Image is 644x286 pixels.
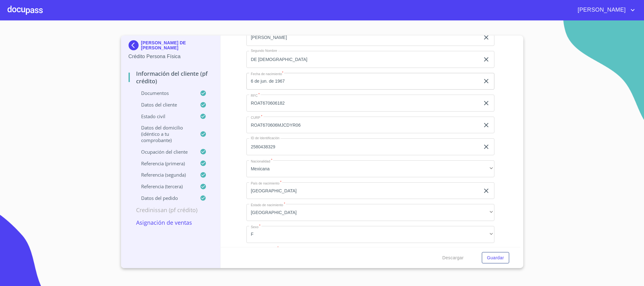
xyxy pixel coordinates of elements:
[129,160,200,167] p: Referencia (primera)
[129,90,200,96] p: Documentos
[129,195,200,201] p: Datos del pedido
[482,252,509,264] button: Guardar
[482,56,490,63] button: clear input
[129,40,141,50] img: Docupass spot blue
[129,102,200,108] p: Datos del cliente
[129,53,213,60] p: Crédito Persona Física
[129,219,213,226] p: Asignación de Ventas
[573,5,636,15] button: account of current user
[129,113,200,119] p: Estado Civil
[482,99,490,107] button: clear input
[246,226,494,243] div: F
[129,183,200,190] p: Referencia (tercera)
[129,40,213,53] div: [PERSON_NAME] DE [PERSON_NAME]
[129,149,200,155] p: Ocupación del Cliente
[246,160,494,177] div: Mexicana
[482,121,490,129] button: clear input
[482,187,490,195] button: clear input
[442,254,464,262] span: Descargar
[129,70,213,85] p: Información del cliente (PF crédito)
[129,172,200,178] p: Referencia (segunda)
[487,254,504,262] span: Guardar
[573,5,629,15] span: [PERSON_NAME]
[482,34,490,41] button: clear input
[482,143,490,151] button: clear input
[440,252,466,264] button: Descargar
[129,206,213,214] p: Credinissan (PF crédito)
[141,40,213,50] p: [PERSON_NAME] DE [PERSON_NAME]
[246,204,494,221] div: [GEOGRAPHIC_DATA]
[129,124,200,143] p: Datos del domicilio (idéntico a tu comprobante)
